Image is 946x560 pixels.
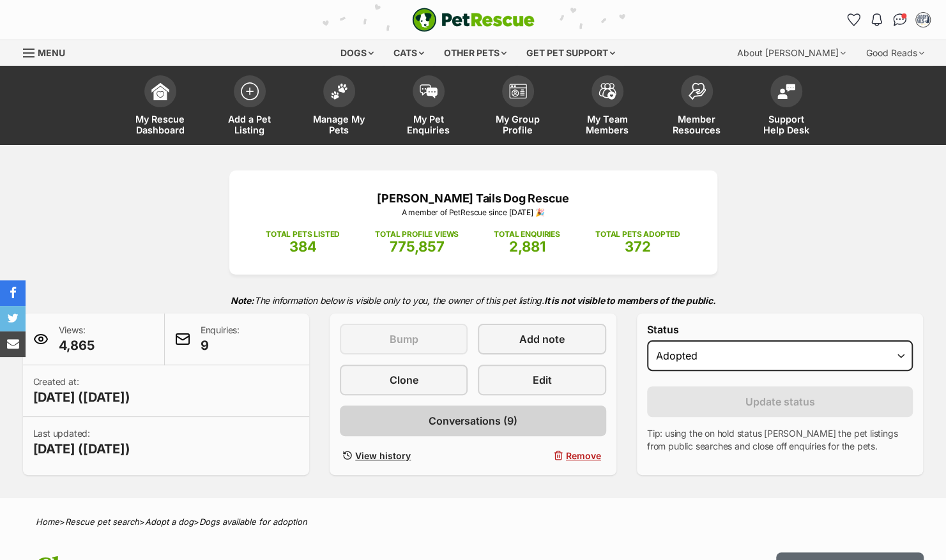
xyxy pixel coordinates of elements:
ul: Account quick links [844,10,933,30]
img: group-profile-icon-3fa3cf56718a62981997c0bc7e787c4b2cf8bcc04b72c1350f741eb67cf2f40e.svg [509,84,527,99]
button: Notifications [867,10,887,30]
button: My account [913,10,933,30]
p: Last updated: [33,427,130,458]
a: Menu [23,40,74,63]
a: Adopt a dog [145,517,194,527]
span: Bump [390,331,418,347]
a: Clone [340,365,468,395]
p: Created at: [33,375,130,406]
span: Support Help Desk [758,114,815,135]
div: Dogs [332,40,383,66]
a: My Pet Enquiries [384,69,473,145]
span: Add note [519,331,565,347]
a: Support Help Desk [742,69,831,145]
p: TOTAL PROFILE VIEWS [375,229,459,240]
div: Other pets [435,40,515,66]
p: TOTAL PETS ADOPTED [595,229,680,240]
img: manage-my-pets-icon-02211641906a0b7f246fdf0571729dbe1e7629f14944591b6c1af311fb30b64b.svg [330,83,348,100]
span: 775,857 [390,238,445,255]
a: Add note [478,324,606,354]
a: Add a Pet Listing [205,69,294,145]
span: 4,865 [59,337,95,354]
p: Views: [59,324,95,354]
span: Edit [533,372,552,388]
strong: It is not visible to members of the public. [544,295,716,306]
p: TOTAL ENQUIRIES [494,229,560,240]
p: [PERSON_NAME] Tails Dog Rescue [248,190,698,207]
strong: Note: [231,295,254,306]
img: member-resources-icon-8e73f808a243e03378d46382f2149f9095a855e16c252ad45f914b54edf8863c.svg [688,82,706,100]
a: Dogs available for adoption [199,517,307,527]
span: View history [355,449,411,462]
span: 2,881 [509,238,545,255]
span: 384 [289,238,317,255]
a: My Group Profile [473,69,563,145]
img: notifications-46538b983faf8c2785f20acdc204bb7945ddae34d4c08c2a6579f10ce5e182be.svg [871,13,881,26]
a: Conversations [890,10,910,30]
span: My Pet Enquiries [400,114,457,135]
img: pet-enquiries-icon-7e3ad2cf08bfb03b45e93fb7055b45f3efa6380592205ae92323e6603595dc1f.svg [420,84,438,98]
span: Add a Pet Listing [221,114,278,135]
span: Member Resources [668,114,726,135]
img: team-members-icon-5396bd8760b3fe7c0b43da4ab00e1e3bb1a5d9ba89233759b79545d2d3fc5d0d.svg [599,83,616,100]
button: Remove [478,446,606,465]
img: dashboard-icon-eb2f2d2d3e046f16d808141f083e7271f6b2e854fb5c12c21221c1fb7104beca.svg [151,82,169,100]
span: Remove [566,449,601,462]
span: Menu [38,47,65,58]
p: Enquiries: [201,324,240,354]
a: Favourites [844,10,864,30]
span: Conversations (9) [429,413,517,428]
p: A member of PetRescue since [DATE] 🎉 [248,207,698,218]
a: Home [36,517,59,527]
div: Cats [385,40,433,66]
div: Good Reads [857,40,933,66]
button: Update status [647,386,913,417]
span: Update status [745,394,815,409]
span: [DATE] ([DATE]) [33,440,130,458]
p: The information below is visible only to you, the owner of this pet listing. [23,287,924,314]
img: add-pet-listing-icon-0afa8454b4691262ce3f59096e99ab1cd57d4a30225e0717b998d2c9b9846f56.svg [241,82,259,100]
span: Clone [390,372,418,388]
img: help-desk-icon-fdf02630f3aa405de69fd3d07c3f3aa587a6932b1a1747fa1d2bba05be0121f9.svg [777,84,795,99]
span: My Group Profile [489,114,547,135]
p: Tip: using the on hold status [PERSON_NAME] the pet listings from public searches and close off e... [647,427,913,453]
span: Manage My Pets [310,114,368,135]
a: View history [340,446,468,465]
img: logo-e224e6f780fb5917bec1dbf3a21bbac754714ae5b6737aabdf751b685950b380.svg [412,8,535,32]
a: Rescue pet search [65,517,139,527]
div: > > > [4,517,943,527]
img: chat-41dd97257d64d25036548639549fe6c8038ab92f7586957e7f3b1b290dea8141.svg [893,13,906,26]
a: Edit [478,365,606,395]
span: My Team Members [579,114,636,135]
a: Conversations (9) [340,405,606,436]
span: [DATE] ([DATE]) [33,388,130,406]
span: 372 [625,238,651,255]
button: Bump [340,324,468,354]
img: Ruth Christodoulou profile pic [917,13,929,26]
a: Manage My Pets [294,69,384,145]
a: My Team Members [563,69,652,145]
span: 9 [201,337,240,354]
div: About [PERSON_NAME] [728,40,855,66]
span: My Rescue Dashboard [132,114,189,135]
a: PetRescue [412,8,535,32]
div: Get pet support [517,40,624,66]
a: My Rescue Dashboard [116,69,205,145]
label: Status [647,324,913,335]
p: TOTAL PETS LISTED [266,229,340,240]
a: Member Resources [652,69,742,145]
